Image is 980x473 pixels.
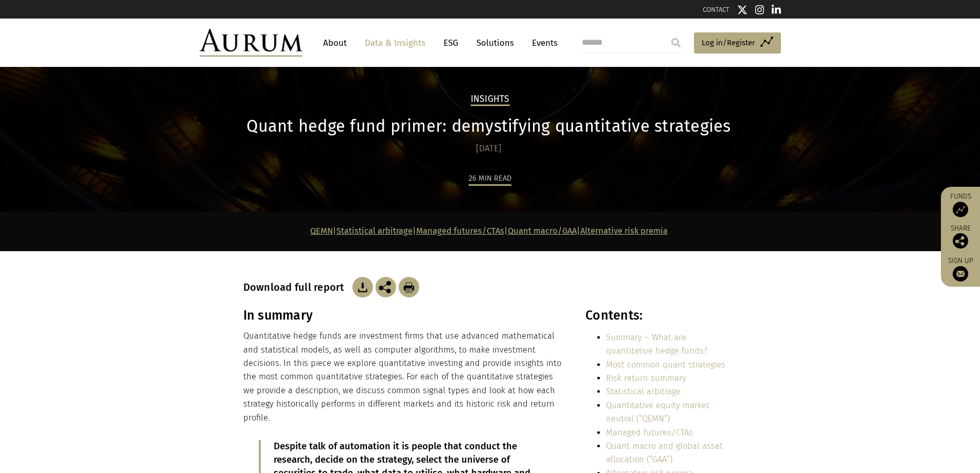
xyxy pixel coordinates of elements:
[953,233,968,249] img: Share this post
[399,277,419,297] img: Download Article
[200,29,302,57] img: Aurum
[606,360,725,370] a: Most common quant strategies
[416,226,504,236] a: Managed futures/CTAs
[243,329,563,425] p: Quantitative hedge funds are investment firms that use advanced mathematical and statistical mode...
[737,5,747,15] img: Twitter icon
[243,116,735,136] h1: Quant hedge fund primer: demystifying quantitative strategies
[946,225,975,249] div: Share
[606,387,681,396] a: Statistical arbitrage
[352,277,373,297] img: Download Article
[336,226,413,236] a: Statistical arbitrage
[946,192,975,217] a: Funds
[606,400,709,424] a: Quantitative equity market neutral (“QEMN”)
[471,94,510,106] h2: Insights
[694,32,781,54] a: Log in/Register
[310,226,668,236] strong: | | | |
[438,33,464,52] a: ESG
[755,5,764,15] img: Instagram icon
[508,226,577,236] a: Quant macro/GAA
[606,441,723,464] a: Quant macro and global asset allocation (“GAA”)
[703,6,729,13] a: CONTACT
[585,308,734,323] h3: Contents:
[471,33,519,52] a: Solutions
[702,37,755,49] span: Log in/Register
[310,226,333,236] a: QEMN
[606,332,707,356] a: Summary – What are quantitative hedge funds?
[606,373,686,383] a: Risk return summary
[953,266,968,282] img: Sign up to our newsletter
[243,142,735,156] div: [DATE]
[527,33,558,52] a: Events
[606,428,693,437] a: Managed futures/CTAs
[243,281,350,293] h3: Download full report
[469,172,511,186] div: 26 min read
[953,202,968,217] img: Access Funds
[360,33,431,52] a: Data & Insights
[772,5,781,15] img: Linkedin icon
[243,308,563,323] h3: In summary
[580,226,668,236] a: Alternative risk premia
[946,256,975,282] a: Sign up
[376,277,396,297] img: Share this post
[318,33,352,52] a: About
[666,32,686,53] input: Submit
